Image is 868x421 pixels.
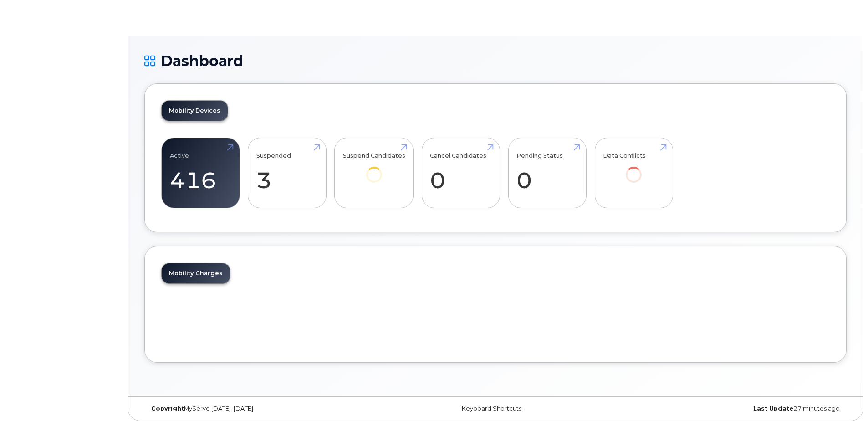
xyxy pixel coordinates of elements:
a: Data Conflicts [603,143,664,195]
div: MyServe [DATE]–[DATE] [144,405,378,412]
a: Active 416 [170,143,231,203]
strong: Last Update [753,405,793,412]
a: Pending Status 0 [516,143,578,203]
a: Keyboard Shortcuts [462,405,521,412]
strong: Copyright [151,405,184,412]
h1: Dashboard [144,53,847,69]
a: Cancel Candidates 0 [430,143,491,203]
a: Suspended 3 [256,143,318,203]
a: Mobility Charges [162,263,230,283]
a: Mobility Devices [162,101,228,121]
a: Suspend Candidates [343,143,405,195]
div: 27 minutes ago [613,405,847,412]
